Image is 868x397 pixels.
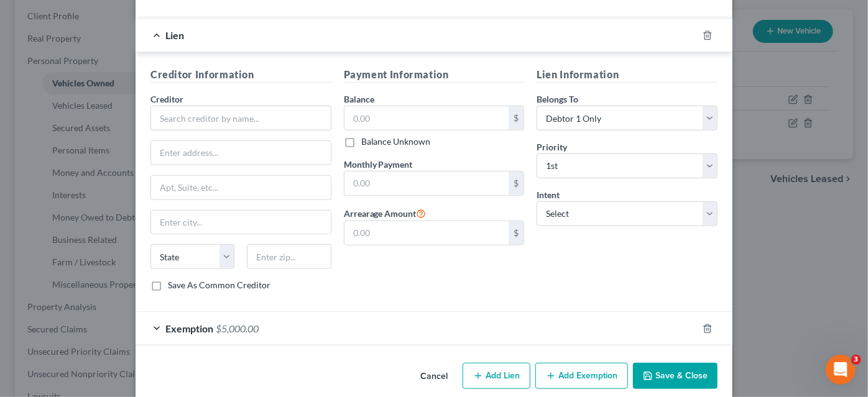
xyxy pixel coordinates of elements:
[410,364,458,389] button: Cancel
[344,67,525,83] h5: Payment Information
[344,206,427,221] label: Arrearage Amount
[537,94,578,104] span: Belongs To
[165,29,184,41] span: Lien
[535,363,628,389] button: Add Exemption
[344,158,413,171] label: Monthly Payment
[247,244,331,269] input: Enter zip...
[344,106,509,130] input: 0.00
[509,221,524,245] div: $
[344,221,509,245] input: 0.00
[216,322,259,334] span: $5,000.00
[851,355,861,365] span: 3
[151,211,331,234] input: Enter city...
[537,67,718,83] h5: Lien Information
[150,94,183,104] span: Creditor
[151,176,331,199] input: Apt, Suite, etc...
[150,67,331,83] h5: Creditor Information
[509,171,524,195] div: $
[826,355,856,385] iframe: Intercom live chat
[361,135,431,148] label: Balance Unknown
[344,171,509,195] input: 0.00
[537,142,567,152] span: Priority
[537,188,560,201] label: Intent
[633,363,718,389] button: Save & Close
[168,279,270,291] label: Save As Common Creditor
[344,93,374,106] label: Balance
[165,322,213,334] span: Exemption
[509,106,524,130] div: $
[463,363,530,389] button: Add Lien
[151,141,331,165] input: Enter address...
[150,106,331,130] input: Search creditor by name...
